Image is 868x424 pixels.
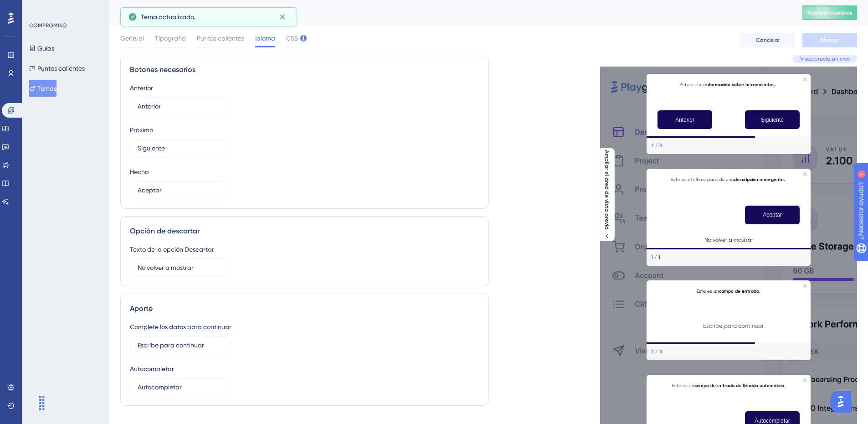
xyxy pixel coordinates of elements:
[255,35,275,42] font: Idioma
[130,65,195,74] font: Botones necesarios
[697,289,719,294] font: Este es un
[651,254,660,261] div: Paso 1 de 1
[29,80,56,97] button: Temas
[800,56,850,62] font: Vista previa en vivo
[651,143,662,149] font: 2 / 3
[130,126,153,134] font: Próximo
[29,40,54,57] button: Guías
[138,143,222,153] input: Próximo
[138,382,222,392] input: Autocompletar
[704,236,753,243] div: No volver a mostrar
[740,33,795,47] button: Cancelar
[755,418,790,424] font: Autocompletar
[85,5,88,10] font: 1
[734,177,785,182] font: descripción emergente.
[130,304,153,313] font: Aporte
[29,22,67,29] font: COMPROMISO
[120,35,144,42] font: General
[647,249,811,266] div: Pie de página
[138,101,222,111] input: Anterior
[37,85,56,92] font: Temas
[130,365,174,372] font: Autocompletar
[807,10,853,16] font: Publicar cambios
[803,378,807,382] div: Cerrar vista previa
[803,172,807,176] div: Cerrar vista previa
[657,110,712,129] button: Anterior
[130,323,231,331] font: Complete los datos para continuar
[802,33,857,47] button: Ahorrar
[130,227,200,235] font: Opción de descartar
[604,150,610,230] font: Ampliar el área de vista previa
[763,212,781,218] font: Aceptar
[830,388,857,415] iframe: Asistente de inicio de IA de UserGuiding
[802,5,857,20] button: Publicar cambios
[37,45,54,52] font: Guías
[130,168,149,176] font: Hecho
[35,389,49,417] div: Arrastrar
[675,117,694,123] font: Anterior
[651,142,662,150] div: Paso 2 de 3
[21,4,79,11] font: ¿Necesitar ayuda?
[694,383,786,388] font: campo de entrada de llenado automático.
[138,340,222,350] input: Complete los datos para continuar
[719,289,760,294] font: campo de entrada.
[138,185,222,195] input: Hecho
[803,78,807,81] div: Cerrar vista previa
[803,284,807,288] div: Cerrar vista previa
[647,138,811,154] div: Pie de página
[671,177,734,182] font: Este es el último paso de una
[651,348,662,356] div: Paso 2 de 3
[600,150,614,240] button: Ampliar el área de vista previa
[704,237,753,243] font: No volver a mostrar
[761,117,784,123] font: Siguiente
[651,254,660,260] font: 1 / 1
[155,35,186,42] font: Tipografía
[672,383,694,388] font: Este es un
[138,263,222,273] input: Texto de la opción Descartar
[29,60,85,77] button: Puntos calientes
[141,13,195,21] font: Tema actualizado.
[130,246,214,253] font: Texto de la opción Descartar
[37,65,85,72] font: Puntos calientes
[703,322,764,329] font: Escribe para continuar
[745,206,800,224] button: Hecho
[130,84,153,92] font: Anterior
[651,349,662,355] font: 2 / 3
[680,82,705,87] font: Esta es una
[286,35,298,42] font: CSS
[197,35,244,42] font: Puntos calientes
[745,110,800,129] button: Próximo
[647,344,811,360] div: Pie de página
[756,37,780,43] font: Cancelar
[820,37,839,43] font: Ahorrar
[705,82,776,88] font: información sobre herramientas.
